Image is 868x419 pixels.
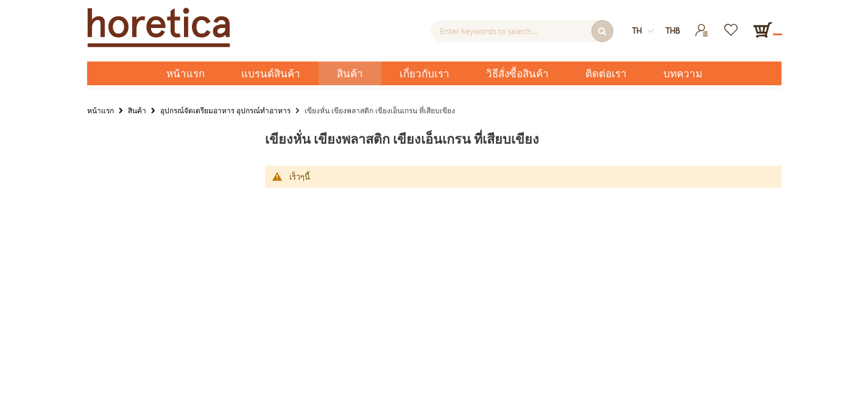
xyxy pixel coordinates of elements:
a: หน้าแรก [87,104,114,117]
a: วิธีสั่งซื้อสินค้า [468,62,567,85]
a: เกี่ยวกับเรา [381,62,468,85]
a: สินค้า [319,62,381,85]
strong: เขียงหั่น เขียงพลาสติก เขียงเอ็นเกรน ที่เสียบเขียง [305,105,455,115]
a: สินค้า [128,104,146,117]
a: บทความ [645,62,721,85]
span: THB [666,25,680,35]
span: สินค้า [337,62,363,86]
span: หน้าแรก [166,66,205,82]
span: th [632,25,642,35]
span: วิธีสั่งซื้อสินค้า [486,62,549,86]
span: แบรนด์สินค้า [241,62,300,86]
a: แบรนด์สินค้า [223,62,319,85]
a: หน้าแรก [148,62,223,85]
div: เร็วๆนี้ [289,172,769,181]
span: เขียงหั่น เขียงพลาสติก เขียงเอ็นเกรน ที่เสียบเขียง [265,129,539,149]
img: Horetica.com [87,7,230,48]
span: บทความ [663,62,702,86]
a: เข้าสู่ระบบ [687,20,717,30]
img: dropdown-icon.svg [647,28,654,34]
a: ติดต่อเรา [567,62,645,85]
span: ติดต่อเรา [585,62,627,86]
a: รายการโปรด [717,20,747,30]
a: อุปกรณ์จัดเตรียมอาหาร อุปกรณ์ทำอาหาร [160,104,291,117]
span: เกี่ยวกับเรา [400,62,450,86]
